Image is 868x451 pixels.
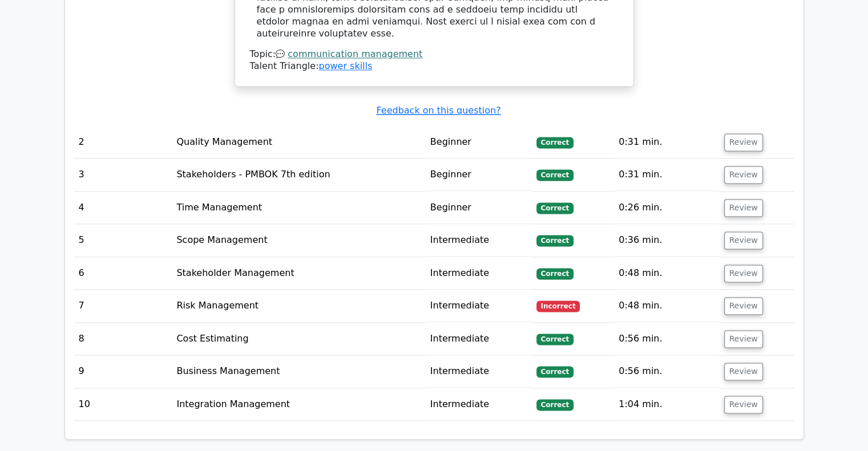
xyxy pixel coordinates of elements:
[724,166,763,184] button: Review
[172,323,425,355] td: Cost Estimating
[172,388,425,421] td: Integration Management
[172,224,425,257] td: Scope Management
[536,137,574,148] span: Correct
[426,290,532,322] td: Intermediate
[614,290,719,322] td: 0:48 min.
[250,48,619,72] div: Talent Triangle:
[74,126,172,159] td: 2
[536,300,580,312] span: Incorrect
[74,323,172,355] td: 8
[172,355,425,388] td: Business Management
[536,235,574,246] span: Correct
[172,257,425,290] td: Stakeholder Management
[172,192,425,224] td: Time Management
[172,126,425,159] td: Quality Management
[426,159,532,191] td: Beginner
[250,48,619,60] div: Topic:
[724,396,763,413] button: Review
[614,126,719,159] td: 0:31 min.
[172,290,425,322] td: Risk Management
[74,257,172,290] td: 6
[74,159,172,191] td: 3
[426,126,532,159] td: Beginner
[536,334,574,345] span: Correct
[614,355,719,388] td: 0:56 min.
[426,388,532,421] td: Intermediate
[172,159,425,191] td: Stakeholders - PMBOK 7th edition
[536,169,574,181] span: Correct
[724,330,763,348] button: Review
[288,48,422,59] a: communication management
[426,323,532,355] td: Intermediate
[426,257,532,290] td: Intermediate
[614,257,719,290] td: 0:48 min.
[426,355,532,388] td: Intermediate
[724,199,763,217] button: Review
[376,105,500,116] a: Feedback on this question?
[536,202,574,214] span: Correct
[74,355,172,388] td: 9
[614,159,719,191] td: 0:31 min.
[426,192,532,224] td: Beginner
[724,231,763,249] button: Review
[724,297,763,315] button: Review
[536,366,574,377] span: Correct
[614,192,719,224] td: 0:26 min.
[536,268,574,279] span: Correct
[74,290,172,322] td: 7
[74,388,172,421] td: 10
[318,60,372,71] a: power skills
[614,224,719,257] td: 0:36 min.
[536,399,574,411] span: Correct
[74,224,172,257] td: 5
[724,363,763,380] button: Review
[724,133,763,151] button: Review
[74,192,172,224] td: 4
[426,224,532,257] td: Intermediate
[614,388,719,421] td: 1:04 min.
[614,323,719,355] td: 0:56 min.
[724,265,763,282] button: Review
